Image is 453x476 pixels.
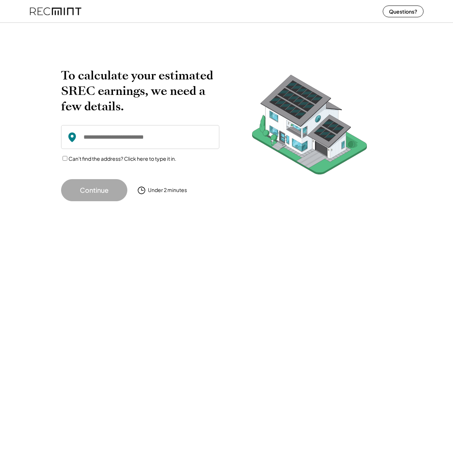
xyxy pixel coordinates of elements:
button: Questions? [383,6,424,17]
img: RecMintArtboard%207.png [238,68,381,186]
label: Can't find the address? Click here to type it in. [68,155,176,162]
img: recmint-logotype%403x%20%281%29.jpeg [30,1,81,21]
h2: To calculate your estimated SREC earnings, we need a few details. [61,68,219,114]
div: Under 2 minutes [148,187,187,194]
button: Continue [61,179,127,201]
